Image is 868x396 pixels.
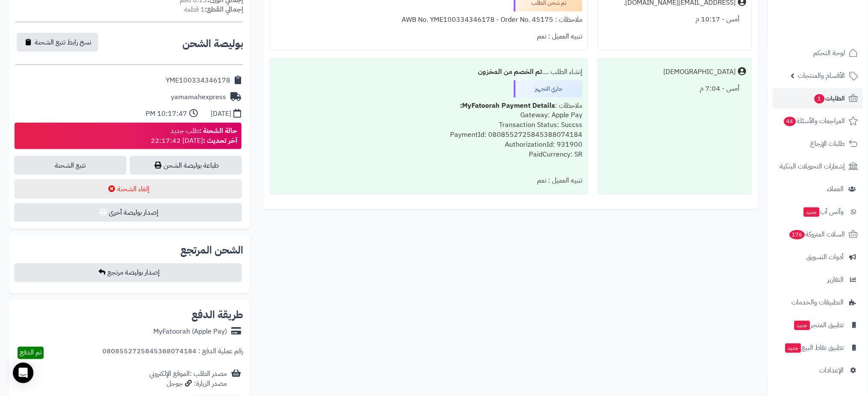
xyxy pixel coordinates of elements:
div: yamamahexpress [171,92,226,102]
div: جاري التجهيز [514,80,582,98]
a: التطبيقات والخدمات [773,292,863,313]
div: أمس - 10:17 م [603,11,746,28]
span: تم الدفع [20,348,42,358]
h2: طريقة الدفع [191,310,243,320]
span: نسخ رابط تتبع الشحنة [35,37,91,47]
b: MyFatoorah Payment Details: [460,100,555,111]
span: التقارير [828,274,844,286]
div: MyFatoorah (Apple Pay) [153,327,227,337]
a: المراجعات والأسئلة44 [773,111,863,131]
button: إصدار بوليصة أخرى [14,203,242,222]
div: ملاحظات : Gateway: Apple Pay Transaction Status: Succss PaymentId: 0808552725845388074184 Authori... [275,98,582,173]
a: أدوات التسويق [773,247,863,267]
div: مصدر الزيارة: جوجل [149,379,227,389]
div: 10:17:47 PM [146,109,187,119]
a: تطبيق المتجرجديد [773,315,863,335]
a: تطبيق نقاط البيعجديد [773,337,863,358]
div: تنبيه العميل : نعم [275,172,582,189]
div: طلب جديد [DATE] 22:17:42 [151,126,237,146]
span: جديد [804,207,820,217]
span: إشعارات التحويلات البنكية [780,160,845,172]
strong: حالة الشحنة : [199,126,237,136]
strong: آخر تحديث : [203,136,237,146]
a: طلبات الإرجاع [773,133,863,154]
a: العملاء [773,179,863,199]
span: الأقسام والمنتجات [798,70,845,82]
a: الطلبات1 [773,88,863,109]
div: ملاحظات : AWB No. YME100334346178 - Order No. 45175 [275,12,582,28]
span: الطلبات [814,92,845,104]
span: لوحة التحكم [814,47,845,59]
span: جديد [794,321,810,330]
span: وآتس آب [803,206,844,218]
span: 44 [784,116,796,127]
span: 176 [789,230,806,240]
a: وآتس آبجديد [773,201,863,222]
div: YME100334346178 [166,76,230,86]
a: لوحة التحكم [773,43,863,63]
a: الإعدادات [773,360,863,381]
div: Open Intercom Messenger [13,363,33,383]
a: طباعة بوليصة الشحن [130,156,242,175]
span: المراجعات والأسئلة [783,115,845,127]
small: 1 قطعة [184,4,243,15]
span: 1 [814,94,825,104]
img: logo-2.png [810,6,860,24]
h2: الشحن المرتجع [180,245,243,256]
button: إلغاء الشحنة [14,179,242,199]
a: إشعارات التحويلات البنكية [773,156,863,177]
span: العملاء [827,183,844,195]
span: طلبات الإرجاع [811,138,845,150]
strong: إجمالي القطع: [205,4,243,15]
div: رقم عملية الدفع : 0808552725845388074184 [102,347,243,359]
h2: بوليصة الشحن [182,38,243,49]
button: نسخ رابط تتبع الشحنة [17,33,98,52]
div: [DEMOGRAPHIC_DATA] [664,67,736,77]
span: جديد [785,343,801,353]
b: تم الخصم من المخزون [478,67,542,77]
button: إصدار بوليصة مرتجع [14,263,242,282]
div: إنشاء الطلب .... [275,64,582,80]
div: أمس - 7:04 م [603,80,746,97]
div: تنبيه العميل : نعم [275,28,582,45]
a: السلات المتروكة176 [773,224,863,245]
a: التقارير [773,269,863,290]
div: مصدر الطلب :الموقع الإلكتروني [149,369,227,389]
span: الإعدادات [820,364,844,376]
div: [DATE] [211,109,231,119]
span: أدوات التسويق [807,251,844,263]
span: السلات المتروكة [789,228,845,240]
a: تتبع الشحنة [14,156,126,175]
span: تطبيق نقاط البيع [784,342,844,354]
span: تطبيق المتجر [793,319,844,331]
span: التطبيقات والخدمات [792,296,844,308]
